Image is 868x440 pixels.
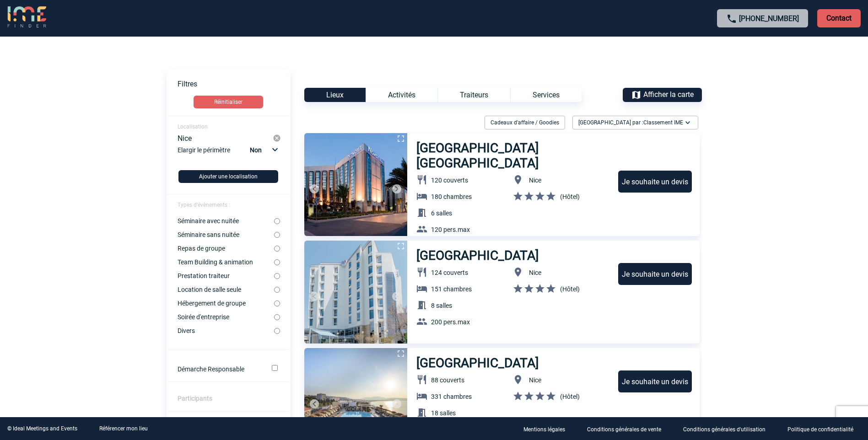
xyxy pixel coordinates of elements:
label: Team Building & animation [178,258,274,266]
img: 1.jpg [304,133,407,236]
span: 200 pers.max [431,318,470,326]
span: 120 couverts [431,177,468,184]
img: cancel-24-px-g.png [273,134,281,142]
img: call-24-px.png [726,13,737,24]
span: 331 chambres [431,393,472,400]
p: Conditions générales d'utilisation [683,426,766,433]
div: Filtrer sur Cadeaux d'affaire / Goodies [481,116,569,129]
img: baseline_meeting_room_white_24dp-b.png [416,207,427,218]
span: (Hôtel) [560,393,580,400]
label: Séminaire avec nuitée [178,217,274,225]
p: Contact [817,9,861,27]
img: baseline_hotel_white_24dp-b.png [416,391,427,402]
span: 151 chambres [431,285,472,293]
label: Soirée d'entreprise [178,313,274,321]
p: Politique de confidentialité [787,426,853,433]
img: baseline_meeting_room_white_24dp-b.png [416,407,427,418]
div: Activités [366,88,437,102]
span: Types d'évènements : [178,202,230,208]
label: Démarche Responsable [178,365,259,373]
img: baseline_location_on_white_24dp-b.png [512,174,523,185]
a: Référencer mon lieu [99,425,148,432]
span: Localisation [178,123,208,130]
p: Filtres [178,80,291,88]
input: Démarche Responsable [272,365,278,371]
span: 124 couverts [431,269,468,276]
div: Traiteurs [437,88,510,102]
span: (Hôtel) [560,193,580,200]
div: Services [510,88,582,102]
img: baseline_hotel_white_24dp-b.png [416,191,427,202]
span: Afficher la carte [643,90,694,99]
p: Mentions légales [523,426,565,433]
img: baseline_location_on_white_24dp-b.png [512,267,523,278]
a: Réinitialiser [167,96,291,108]
div: © Ideal Meetings and Events [7,425,77,432]
label: Participants [178,395,212,402]
span: 88 couverts [431,376,464,384]
img: baseline_group_white_24dp-b.png [416,224,427,235]
button: Réinitialiser [194,96,263,108]
span: [GEOGRAPHIC_DATA] par : [578,118,683,127]
div: Nice [178,134,273,142]
span: Nice [529,376,541,384]
a: Politique de confidentialité [780,424,868,433]
span: 6 salles [431,209,452,217]
img: baseline_location_on_white_24dp-b.png [512,374,523,385]
div: Je souhaite un devis [618,370,692,392]
a: Conditions générales de vente [580,424,676,433]
a: [PHONE_NUMBER] [739,14,799,23]
img: baseline_restaurant_white_24dp-b.png [416,267,427,278]
span: 8 salles [431,302,452,309]
img: baseline_group_white_24dp-b.png [416,316,427,327]
span: Classement IME [643,119,683,126]
a: Conditions générales d'utilisation [676,424,780,433]
img: baseline_restaurant_white_24dp-b.png [416,374,427,385]
h3: [GEOGRAPHIC_DATA] [416,355,540,370]
div: Je souhaite un devis [618,263,692,285]
label: Séminaire sans nuitée [178,231,274,238]
button: Ajouter une localisation [178,170,278,183]
label: Prestation traiteur [178,272,274,279]
label: Location de salle seule [178,286,274,293]
div: Cadeaux d'affaire / Goodies [485,116,565,129]
span: (Hôtel) [560,285,580,293]
img: baseline_hotel_white_24dp-b.png [416,283,427,294]
h3: [GEOGRAPHIC_DATA] [GEOGRAPHIC_DATA] [416,140,610,171]
label: Repas de groupe [178,245,274,252]
img: baseline_meeting_room_white_24dp-b.png [416,300,427,311]
label: Hébergement de groupe [178,300,274,307]
div: Lieux [304,88,366,102]
h3: [GEOGRAPHIC_DATA] [416,248,540,263]
span: 18 salles [431,409,456,417]
span: 120 pers.max [431,226,470,233]
label: Divers [178,327,274,334]
img: baseline_restaurant_white_24dp-b.png [416,174,427,185]
p: Conditions générales de vente [587,426,661,433]
div: Je souhaite un devis [618,171,692,193]
a: Mentions légales [516,424,580,433]
span: Nice [529,177,541,184]
img: 1.jpg [304,241,407,343]
div: Elargir le périmètre [178,144,281,163]
span: 180 chambres [431,193,472,200]
img: baseline_expand_more_white_24dp-b.png [683,118,692,127]
span: Nice [529,269,541,276]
